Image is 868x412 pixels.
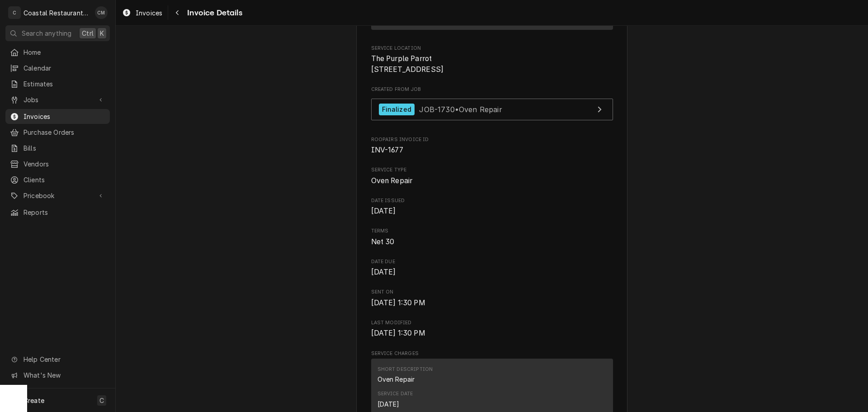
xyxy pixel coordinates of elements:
a: Go to Jobs [5,92,110,107]
span: Date Issued [371,206,613,217]
span: [DATE] [371,268,396,276]
span: Search anything [22,28,71,38]
a: Invoices [5,109,110,124]
span: Service Location [371,53,613,75]
span: Last Modified [371,319,613,327]
span: Last Modified [371,328,613,339]
span: Invoices [24,112,105,121]
span: Terms [371,237,613,247]
div: Last Modified [371,319,613,339]
span: Reports [24,208,105,217]
div: Created From Job [371,86,613,125]
a: Invoices [118,5,166,20]
span: What's New [24,370,104,380]
div: Date Issued [371,197,613,217]
div: Service Location [371,45,613,75]
span: Sent On [371,289,613,296]
div: Service Date [377,390,413,408]
div: Chad McMaster's Avatar [95,6,108,19]
a: Clients [5,172,110,187]
span: Roopairs Invoice ID [371,145,613,156]
span: Home [24,47,105,57]
div: Sent On [371,289,613,308]
span: Sent On [371,298,613,308]
span: Service Type [371,175,613,186]
span: Date Issued [371,197,613,204]
span: INV-1677 [371,146,403,154]
div: Terms [371,227,613,247]
a: Go to Help Center [5,352,110,367]
a: Vendors [5,156,110,171]
span: Created From Job [371,86,613,93]
span: Invoice Details [184,7,242,19]
span: The Purple Parrot [STREET_ADDRESS] [371,54,444,74]
span: Pricebook [24,191,92,200]
span: Oven Repair [371,176,413,185]
span: Ctrl [82,28,94,38]
span: [DATE] 1:30 PM [371,298,425,307]
a: Purchase Orders [5,125,110,140]
span: JOB-1730 • Oven Repair [419,104,502,114]
span: Purchase Orders [24,128,105,137]
a: Reports [5,205,110,220]
span: Estimates [24,79,105,89]
span: Bills [24,143,105,153]
span: C [99,396,104,405]
span: Jobs [24,95,92,104]
div: Service Date [377,399,400,409]
div: Service Type [371,166,613,186]
div: Short Description [377,366,433,373]
span: Service Charges [371,350,613,357]
div: Roopairs Invoice ID [371,136,613,156]
div: Short Description [377,374,415,384]
a: Home [5,45,110,60]
span: Date Due [371,267,613,278]
span: Net 30 [371,237,395,246]
div: Finalized [379,104,415,116]
a: View Job [371,99,613,121]
span: Roopairs Invoice ID [371,136,613,143]
a: Bills [5,141,110,156]
div: CM [95,6,108,19]
a: Go to Pricebook [5,188,110,203]
button: Navigate back [170,5,184,20]
div: Date Due [371,258,613,278]
span: Calendar [24,63,105,73]
span: Invoices [136,8,162,18]
span: [DATE] 1:30 PM [371,329,425,337]
span: Terms [371,227,613,235]
span: Service Type [371,166,613,174]
span: Help Center [24,355,104,364]
span: [DATE] [371,207,396,215]
a: Go to What's New [5,368,110,383]
button: Search anythingCtrlK [5,25,110,41]
div: Service Date [377,390,413,398]
a: Estimates [5,76,110,91]
div: Coastal Restaurant Repair [24,8,90,18]
span: Vendors [24,159,105,169]
span: K [100,28,104,38]
span: Clients [24,175,105,185]
div: Short Description [377,366,433,384]
div: C [8,6,21,19]
span: Create [24,397,44,404]
a: Calendar [5,61,110,76]
span: Date Due [371,258,613,265]
span: Service Location [371,45,613,52]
